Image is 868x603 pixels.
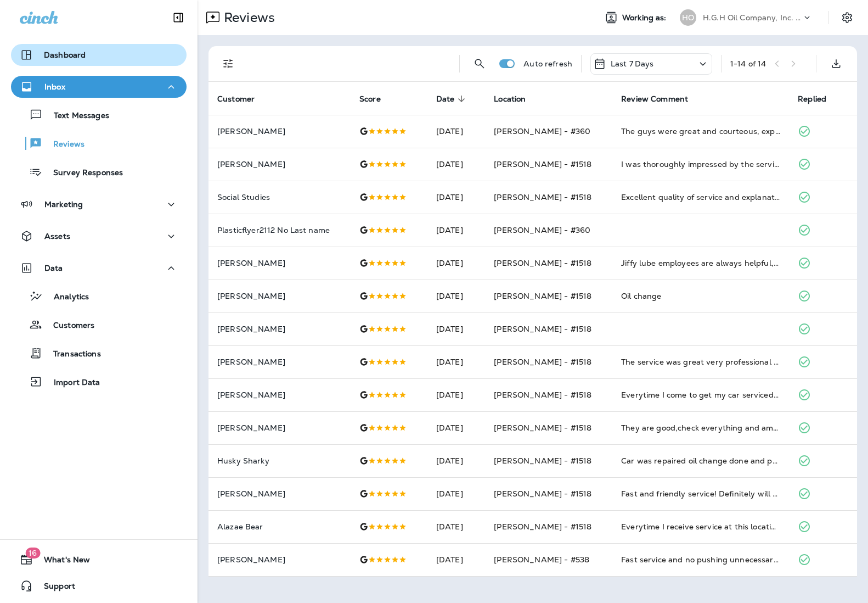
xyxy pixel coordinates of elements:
button: Reviews [11,132,187,155]
button: Analytics [11,284,187,308]
td: [DATE] [427,510,485,543]
span: [PERSON_NAME] - #1518 [494,357,591,367]
p: [PERSON_NAME] [217,358,342,366]
div: Fast service and no pushing unnecessary replacements / services on you. [621,554,780,565]
td: [DATE] [427,181,485,214]
p: [PERSON_NAME] [217,127,342,136]
div: HO [680,9,696,26]
span: [PERSON_NAME] - #1518 [494,522,591,532]
td: [DATE] [427,378,485,411]
td: [DATE] [427,477,485,510]
span: [PERSON_NAME] - #1518 [494,390,591,400]
span: Date [436,94,455,104]
span: Date [436,94,469,104]
p: [PERSON_NAME] [217,489,342,498]
td: [DATE] [427,148,485,181]
span: [PERSON_NAME] - #538 [494,555,589,565]
button: Data [11,257,187,279]
div: Everytime I receive service at this location, they are always professional and sweet. Amanidad an... [621,521,780,532]
p: [PERSON_NAME] [217,423,342,432]
td: [DATE] [427,345,485,378]
div: Excellent quality of service and explanations about the conditions of the vehicle. [621,192,780,203]
span: Customer [217,94,255,104]
span: Replied [798,94,826,104]
span: [PERSON_NAME] - #1518 [494,423,591,433]
td: [DATE] [427,247,485,280]
p: Reviews [42,139,84,150]
span: [PERSON_NAME] - #1518 [494,159,591,169]
p: [PERSON_NAME] [217,160,342,169]
div: Jiffy lube employees are always helpful, professional and fast. I always go to the one in La Puen... [621,258,780,269]
span: Support [33,582,75,595]
span: [PERSON_NAME] - #1518 [494,192,591,202]
div: The service was great very professional and make your feel like you’re in the right place. All of... [621,356,780,367]
p: Assets [44,232,70,241]
div: Everytime I come to get my car serviced here the guys are always so nice and helpful. The service... [621,389,780,400]
span: [PERSON_NAME] - #1518 [494,324,591,334]
p: Text Messages [43,111,109,121]
td: [DATE] [427,115,485,148]
p: Survey Responses [42,168,123,178]
p: Auto refresh [523,59,572,68]
p: Plasticflyer2112 No Last name [217,226,342,235]
span: What's New [33,555,90,568]
p: Social Studies [217,193,342,202]
p: Customers [42,321,94,331]
p: Reviews [219,9,275,26]
span: Location [494,94,540,104]
span: Review Comment [621,94,702,104]
button: Search Reviews [469,53,491,75]
button: Settings [837,8,857,27]
button: Marketing [11,193,187,215]
button: Import Data [11,370,187,393]
span: 16 [25,548,40,559]
button: Customers [11,313,187,336]
span: Review Comment [621,94,688,104]
p: Analytics [43,292,89,303]
button: Export as CSV [825,53,847,75]
p: Dashboard [44,51,86,59]
p: Last 7 Days [611,59,654,68]
div: Car was repaired oil change done and parts replaced thank you for taking care of us [621,455,780,466]
p: [PERSON_NAME] [217,325,342,333]
span: Customer [217,94,269,104]
button: Text Messages [11,103,187,126]
div: Fast and friendly service! Definitely will recommend to others! [621,488,780,499]
p: [PERSON_NAME] [217,390,342,399]
button: Support [11,575,187,597]
button: Transactions [11,342,187,365]
p: Data [44,264,63,272]
p: Marketing [44,200,83,209]
td: [DATE] [427,214,485,247]
td: [DATE] [427,312,485,345]
td: [DATE] [427,280,485,312]
div: They are good,check everything and am happy with the business, I will recommend others [621,422,780,433]
span: Score [359,94,381,104]
span: Replied [798,94,841,104]
span: [PERSON_NAME] - #1518 [494,489,591,499]
button: Survey Responses [11,160,187,183]
button: Inbox [11,76,187,98]
div: Oil change [621,291,780,302]
p: Import Data [43,378,100,388]
span: [PERSON_NAME] - #1518 [494,258,591,268]
span: [PERSON_NAME] - #1518 [494,291,591,301]
div: 1 - 14 of 14 [730,59,766,68]
span: [PERSON_NAME] - #1518 [494,456,591,466]
span: Location [494,94,526,104]
span: Score [359,94,395,104]
span: [PERSON_NAME] - #360 [494,225,590,235]
p: Alazae Bear [217,522,342,531]
td: [DATE] [427,543,485,576]
span: [PERSON_NAME] - #360 [494,126,590,136]
p: H.G.H Oil Company, Inc. dba Jiffy Lube [703,13,802,22]
div: I was thoroughly impressed by the service at this Jiffy Lube. The technicians were personable and... [621,159,780,170]
td: [DATE] [427,444,485,477]
p: Transactions [42,349,101,360]
p: [PERSON_NAME] [217,292,342,300]
p: Husky Sharky [217,456,342,465]
span: Working as: [622,13,669,23]
p: [PERSON_NAME] [217,259,342,267]
button: Dashboard [11,44,187,66]
div: The guys were great and courteous, explained everything to me what my suv needed and showed me th... [621,126,780,137]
